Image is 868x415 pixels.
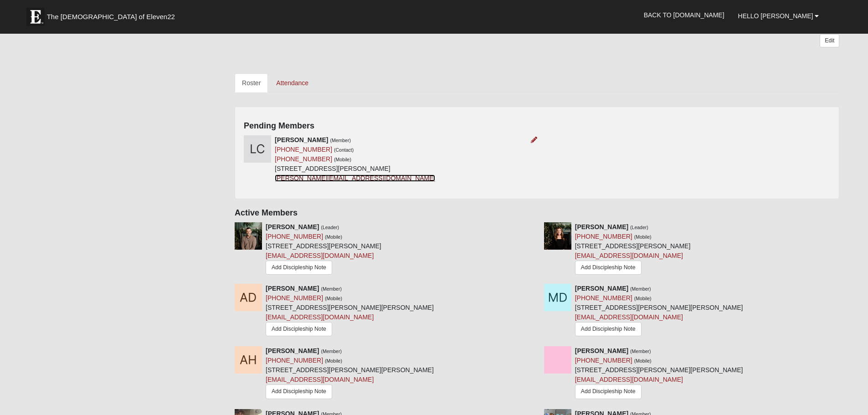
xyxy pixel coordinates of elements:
small: (Contact) [334,147,354,153]
small: (Mobile) [634,296,652,301]
small: (Member) [630,348,651,354]
strong: [PERSON_NAME] [575,347,628,354]
a: [PHONE_NUMBER] [575,357,632,364]
a: [PHONE_NUMBER] [266,357,323,364]
small: (Mobile) [325,234,342,240]
a: [PHONE_NUMBER] [266,294,323,302]
a: Add Discipleship Note [266,384,332,399]
strong: [PERSON_NAME] [575,223,628,231]
a: [PHONE_NUMBER] [275,146,332,153]
a: [EMAIL_ADDRESS][DOMAIN_NAME] [266,313,374,321]
div: [STREET_ADDRESS][PERSON_NAME] [266,222,381,277]
small: (Member) [330,138,351,143]
a: Edit [820,34,839,47]
h4: Active Members [235,208,839,218]
small: (Mobile) [634,234,652,240]
small: (Mobile) [334,157,351,162]
img: Eleven22 logo [26,8,45,26]
small: (Member) [321,348,342,354]
small: (Mobile) [634,358,652,364]
strong: [PERSON_NAME] [266,223,319,231]
span: Hello [PERSON_NAME] [738,12,813,20]
a: Roster [235,73,268,92]
strong: [PERSON_NAME] [266,347,319,354]
a: [EMAIL_ADDRESS][DOMAIN_NAME] [266,252,374,259]
div: [STREET_ADDRESS][PERSON_NAME] [275,135,435,183]
div: [STREET_ADDRESS][PERSON_NAME][PERSON_NAME] [575,346,743,402]
span: The [DEMOGRAPHIC_DATA] of Eleven22 [47,12,175,21]
a: [EMAIL_ADDRESS][DOMAIN_NAME] [575,376,683,383]
a: [PHONE_NUMBER] [575,294,632,302]
div: [STREET_ADDRESS][PERSON_NAME][PERSON_NAME] [575,284,743,340]
div: [STREET_ADDRESS][PERSON_NAME][PERSON_NAME] [266,346,434,402]
div: [STREET_ADDRESS][PERSON_NAME][PERSON_NAME] [266,284,434,340]
a: Attendance [269,73,316,92]
a: [PERSON_NAME][EMAIL_ADDRESS][DOMAIN_NAME] [275,174,435,182]
a: Add Discipleship Note [266,322,332,336]
a: [EMAIL_ADDRESS][DOMAIN_NAME] [575,252,683,259]
a: Back to [DOMAIN_NAME] [637,4,731,26]
strong: [PERSON_NAME] [275,136,328,143]
a: [EMAIL_ADDRESS][DOMAIN_NAME] [575,313,683,321]
a: Add Discipleship Note [266,261,332,275]
a: The [DEMOGRAPHIC_DATA] of Eleven22 [22,3,204,26]
a: Add Discipleship Note [575,261,642,275]
small: (Leader) [630,225,648,230]
div: [STREET_ADDRESS][PERSON_NAME] [575,222,691,277]
small: (Member) [321,286,342,292]
small: (Leader) [321,225,339,230]
h4: Pending Members [244,121,830,131]
a: Add Discipleship Note [575,384,642,399]
strong: [PERSON_NAME] [266,285,319,292]
a: Add Discipleship Note [575,322,642,336]
strong: [PERSON_NAME] [575,285,628,292]
a: [EMAIL_ADDRESS][DOMAIN_NAME] [266,376,374,383]
a: Hello [PERSON_NAME] [731,5,826,27]
small: (Mobile) [325,296,342,301]
a: [PHONE_NUMBER] [266,233,323,240]
a: [PHONE_NUMBER] [275,155,332,163]
small: (Member) [630,286,651,292]
a: [PHONE_NUMBER] [575,233,632,240]
small: (Mobile) [325,358,342,364]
